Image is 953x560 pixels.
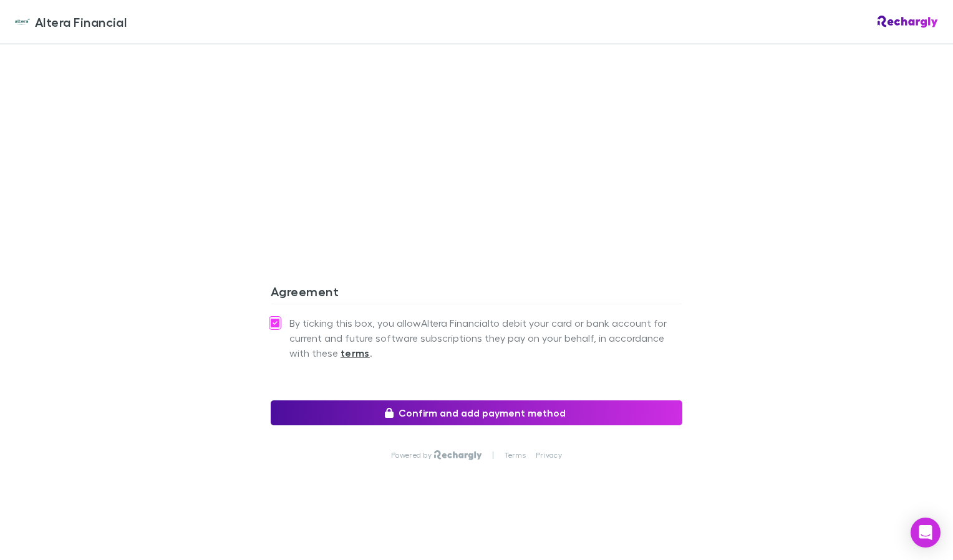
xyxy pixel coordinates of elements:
p: Powered by [391,450,434,460]
button: Confirm and add payment method [271,400,682,425]
img: Altera Financial's Logo [15,14,30,29]
h3: Agreement [271,284,682,304]
strong: terms [341,347,370,359]
div: Open Intercom Messenger [911,518,941,548]
img: Rechargly Logo [434,450,482,460]
span: By ticking this box, you allow Altera Financial to debit your card or bank account for current an... [289,316,682,360]
a: Terms [505,450,526,460]
span: Altera Financial [35,12,127,31]
p: | [492,450,494,460]
a: Privacy [536,450,562,460]
img: Rechargly Logo [878,16,938,28]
